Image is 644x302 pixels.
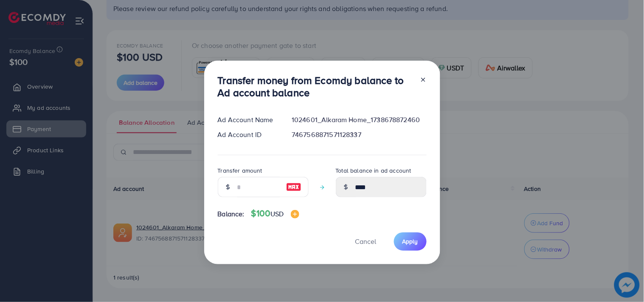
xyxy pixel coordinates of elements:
span: USD [270,209,284,218]
h4: $100 [251,208,299,219]
div: Ad Account ID [211,130,285,140]
div: 7467568871571128337 [285,130,433,140]
h3: Transfer money from Ecomdy balance to Ad account balance [218,74,413,99]
label: Transfer amount [218,166,262,175]
span: Balance: [218,209,245,219]
span: Apply [402,237,418,246]
img: image [286,182,301,192]
div: 1024601_Alkaram Home_1738678872460 [285,115,433,125]
span: Cancel [355,237,377,246]
button: Cancel [345,232,387,251]
div: Ad Account Name [211,115,285,125]
label: Total balance in ad account [336,166,411,175]
button: Apply [394,232,427,251]
img: image [291,210,299,218]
